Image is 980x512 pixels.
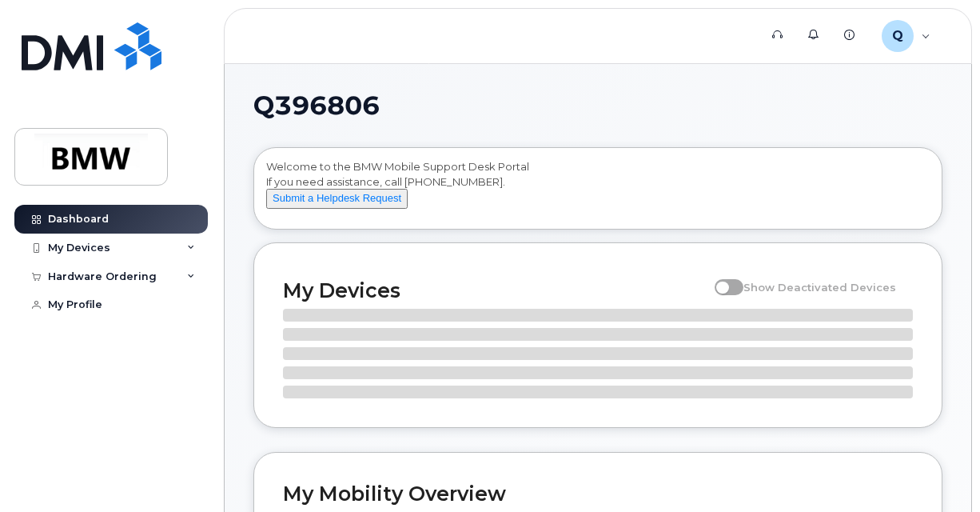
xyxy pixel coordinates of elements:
a: Submit a Helpdesk Request [266,191,408,204]
h2: My Mobility Overview [283,482,913,506]
span: Show Deactivated Devices [743,281,896,294]
span: Q396806 [253,94,380,118]
input: Show Deactivated Devices [715,272,727,285]
button: Submit a Helpdesk Request [266,189,408,209]
div: Welcome to the BMW Mobile Support Desk Portal If you need assistance, call [PHONE_NUMBER]. [266,159,930,223]
h2: My Devices [283,278,707,302]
